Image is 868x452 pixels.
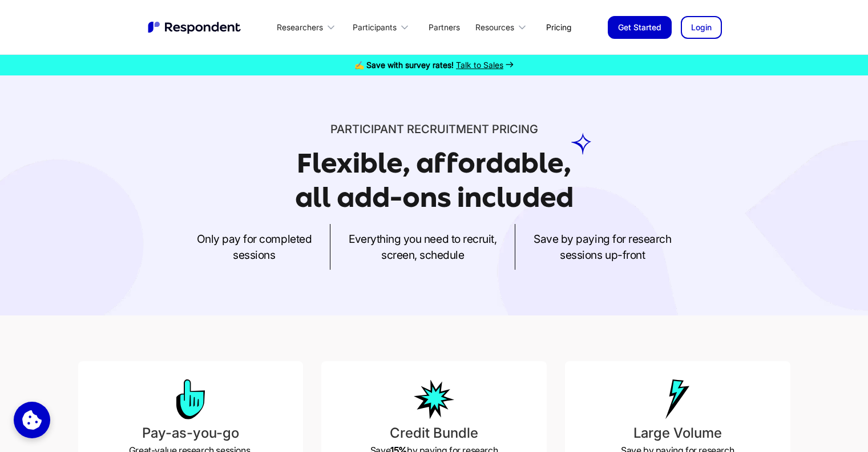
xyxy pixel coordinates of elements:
a: home [147,20,244,35]
span: Participant recruitment [330,122,489,136]
span: Talk to Sales [456,60,503,70]
a: Pricing [537,14,580,41]
p: Only pay for completed sessions [197,231,312,263]
strong: ✍️ Save with survey rates! [354,60,454,70]
p: Save by paying for research sessions up-front [534,231,671,263]
div: Resources [469,14,537,41]
div: Participants [346,14,419,41]
a: Get Started [608,16,672,39]
span: PRICING [492,122,538,136]
img: Untitled UI logotext [147,20,244,35]
div: Resources [475,22,514,33]
div: Researchers [271,14,346,41]
div: Participants [353,22,397,33]
h1: Flexible, affordable, all add-ons included [295,147,574,213]
a: Partners [419,14,469,41]
p: Everything you need to recruit, screen, schedule [349,231,496,263]
h3: Pay-as-you-go [87,423,294,443]
h3: Credit Bundle [330,423,538,443]
h3: Large Volume [574,423,781,443]
div: Researchers [277,22,323,33]
a: Login [681,16,722,39]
